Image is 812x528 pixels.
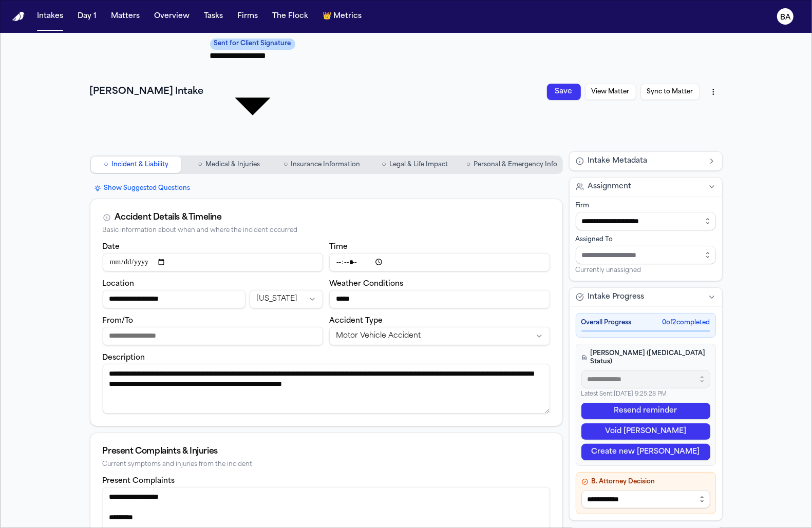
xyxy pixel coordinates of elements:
input: Select firm [576,212,716,230]
button: Show Suggested Questions [90,182,195,194]
span: Personal & Emergency Info [474,161,557,169]
span: Intake Progress [588,292,645,302]
button: Go to Incident & Liability [91,157,182,173]
button: Resend reminder [581,403,710,419]
div: Accident Details & Timeline [115,211,222,224]
button: crownMetrics [318,7,366,26]
span: Sent for Client Signature [210,38,295,50]
span: 0 of 2 completed [663,319,710,327]
img: Finch Logo [12,12,25,22]
p: Latest Sent: [DATE] 9:25:28 PM [581,390,710,399]
span: ○ [104,160,108,170]
button: Go to Insurance Information [276,157,367,173]
div: Assigned To [576,236,716,244]
span: ○ [284,160,288,170]
button: Go to Personal & Emergency Info [462,157,561,173]
h4: [PERSON_NAME] ([MEDICAL_DATA] Status) [581,349,710,366]
button: Save [547,84,581,100]
span: Incident & Liability [111,161,168,169]
input: Assign to staff member [576,246,716,264]
textarea: Incident description [103,364,551,414]
button: Intake Progress [570,288,722,306]
button: Intake Metadata [570,152,722,170]
span: Intake Metadata [588,156,648,166]
div: Update intake status [210,37,295,147]
button: Incident state [250,290,323,308]
button: Intakes [33,7,67,26]
h4: B. Attorney Decision [581,478,710,486]
input: Incident date [103,253,324,271]
span: Currently unassigned [576,266,641,275]
input: From/To destination [103,327,324,345]
input: Incident time [329,253,550,271]
label: Description [103,354,145,362]
button: Void [PERSON_NAME] [581,423,710,440]
button: Create new [PERSON_NAME] [581,444,710,460]
label: Weather Conditions [329,280,403,288]
label: From/To [103,317,134,325]
a: Home [12,12,25,22]
button: The Flock [268,7,312,26]
span: Medical & Injuries [205,161,260,169]
span: ○ [382,160,386,170]
button: Overview [150,7,194,26]
label: Time [329,243,348,251]
input: Weather conditions [329,290,550,308]
span: Insurance Information [291,161,360,169]
button: Go to Medical & Injuries [183,157,274,173]
div: Current symptoms and injuries from the incident [103,461,550,468]
button: Tasks [200,7,227,26]
label: Date [103,243,120,251]
button: View Matter [585,84,636,100]
span: Assignment [588,182,632,192]
button: Sync to Matter [640,84,700,100]
div: Firm [576,202,716,210]
label: Accident Type [329,317,383,325]
div: Basic information about when and where the incident occurred [103,227,550,234]
span: Legal & Life Impact [389,161,448,169]
button: Matters [107,7,144,26]
span: ○ [466,160,470,170]
button: Assignment [570,178,722,196]
input: Incident location [103,290,246,308]
label: Present Complaints [103,477,175,485]
span: Overall Progress [581,319,632,327]
span: ○ [198,160,202,170]
label: Location [103,280,135,288]
div: Present Complaints & Injuries [103,445,550,458]
button: Day 1 [73,7,101,26]
button: Firms [233,7,262,26]
button: More actions [704,83,723,101]
button: Go to Legal & Life Impact [369,157,460,173]
h1: [PERSON_NAME] Intake [90,85,204,99]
